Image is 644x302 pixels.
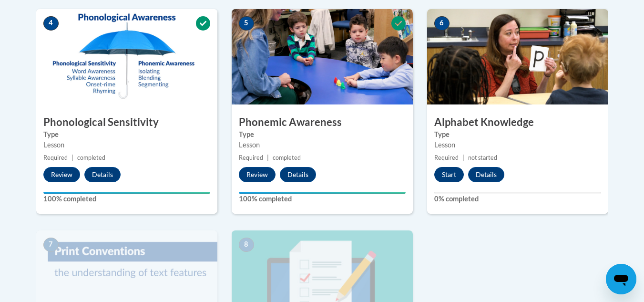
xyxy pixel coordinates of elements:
span: 4 [43,16,59,31]
span: not started [468,154,497,161]
span: Required [239,154,263,161]
button: Details [84,167,121,182]
span: Required [434,154,459,161]
h3: Phonemic Awareness [232,115,413,130]
span: 6 [434,16,450,31]
span: completed [77,154,105,161]
label: 0% completed [434,194,601,204]
button: Details [468,167,504,182]
label: Type [43,129,210,140]
span: completed [273,154,301,161]
iframe: Button to launch messaging window [606,264,636,294]
span: 8 [239,238,254,252]
div: Lesson [239,140,406,150]
label: Type [239,129,406,140]
span: | [267,154,269,161]
h3: Alphabet Knowledge [427,115,608,130]
div: Your progress [43,192,210,194]
label: 100% completed [239,194,406,204]
label: Type [434,129,601,140]
button: Review [43,167,80,182]
div: Your progress [239,192,406,194]
label: 100% completed [43,194,210,204]
span: 7 [43,238,59,252]
span: | [462,154,464,161]
button: Details [280,167,316,182]
button: Review [239,167,276,182]
span: | [72,154,73,161]
img: Course Image [232,9,413,104]
div: Lesson [43,140,210,150]
button: Start [434,167,464,182]
div: Lesson [434,140,601,150]
img: Course Image [427,9,608,104]
img: Course Image [36,9,217,104]
h3: Phonological Sensitivity [36,115,217,130]
span: 5 [239,16,254,31]
span: Required [43,154,68,161]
